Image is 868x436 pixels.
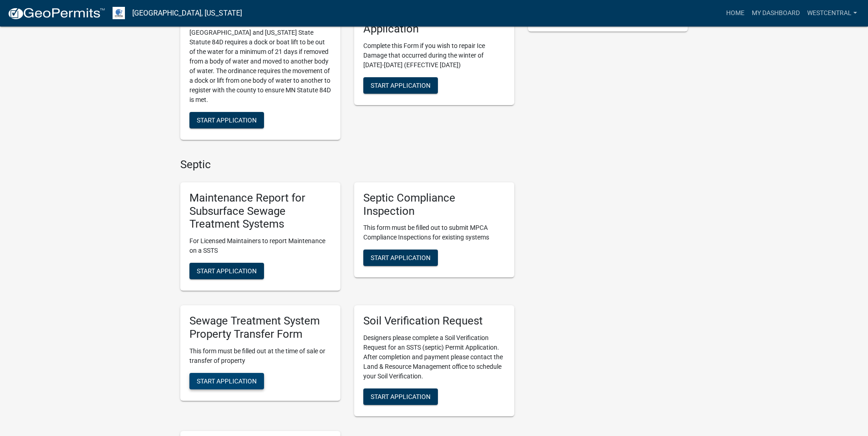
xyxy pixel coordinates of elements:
[363,388,438,405] button: Start Application
[189,28,331,105] p: [GEOGRAPHIC_DATA] and [US_STATE] State Statute 84D requires a dock or boat lift to be out of the ...
[180,158,514,171] h4: Septic
[371,81,431,89] span: Start Application
[363,41,505,70] p: Complete this Form if you wish to repair Ice Damage that occurred during the winter of [DATE]-[DA...
[197,377,257,384] span: Start Application
[363,333,505,381] p: Designers please complete a Soil Verification Request for an SSTS (septic) Permit Application. Af...
[189,314,331,341] h5: Sewage Treatment System Property Transfer Form
[363,314,505,328] h5: Soil Verification Request
[363,77,438,94] button: Start Application
[363,250,438,266] button: Start Application
[371,254,431,261] span: Start Application
[189,346,331,366] p: This form must be filled out at the time of sale or transfer of property
[803,5,861,22] a: westcentral
[189,263,264,279] button: Start Application
[371,393,431,400] span: Start Application
[113,7,125,19] img: Otter Tail County, Minnesota
[189,373,264,389] button: Start Application
[748,5,803,22] a: My Dashboard
[363,223,505,242] p: This form must be filled out to submit MPCA Compliance Inspections for existing systems
[722,5,748,22] a: Home
[189,191,331,231] h5: Maintenance Report for Subsurface Sewage Treatment Systems
[197,267,257,275] span: Start Application
[197,117,257,124] span: Start Application
[189,236,331,255] p: For Licensed Maintainers to report Maintenance on a SSTS
[132,5,242,21] a: [GEOGRAPHIC_DATA], [US_STATE]
[189,112,264,128] button: Start Application
[363,191,505,218] h5: Septic Compliance Inspection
